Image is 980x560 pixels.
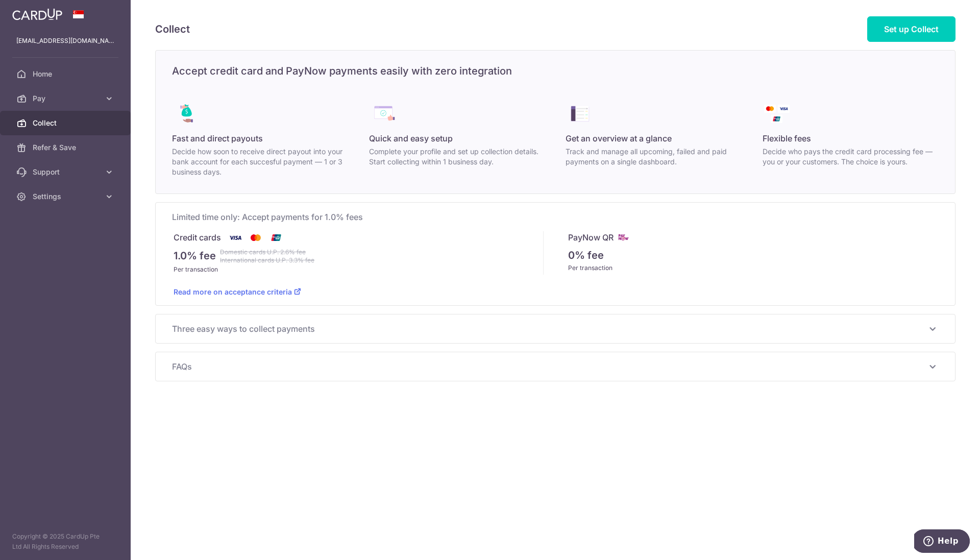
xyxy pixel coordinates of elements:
[23,7,44,16] span: Help
[369,100,398,128] img: collect_benefits-quick_setup-238ffe9d55e53beed05605bc46673ff5ef3689472e416b62ebc7d0ab8d3b3a0b.png
[763,100,791,128] img: collect_benefits-payment-logos-dce544b9a714b2bc395541eb8d6324069de0a0c65b63ad9c2b4d71e4e11ae343.png
[763,132,811,144] span: Flexible fees
[369,147,546,167] p: Complete your profile and set up collection details. Start collecting within 1 business day.
[568,231,614,244] p: PayNow QR
[884,24,939,34] span: Set up Collect
[174,264,543,275] div: Per transaction
[155,21,190,37] h5: Collect
[174,248,216,264] p: 1.0% fee
[33,142,100,153] span: Refer & Save
[566,147,742,167] p: Track and manage all upcoming, failed and paid payments on a single dashboard.
[172,100,201,128] img: collect_benefits-direct_payout-68d016c079b23098044efbcd1479d48bd02143683a084563df2606996dc465b2.png
[172,323,926,335] span: Three easy ways to collect payments
[568,263,938,273] div: Per transaction
[220,248,314,264] strike: Domestic cards U.P. 2.6% fee International cards U.P. 3.3% fee
[568,248,604,263] p: 0% fee
[763,147,939,167] p: Decide who pays the credit card processing fee — you or your customers. The choice is yours.
[174,231,221,244] p: Credit cards
[33,118,100,128] span: Collect
[618,231,630,244] img: paynow-md-4fe65508ce96feda548756c5ee0e473c78d4820b8ea51387c6e4ad89e58a5e61.png
[172,132,263,144] span: Fast and direct payouts
[225,231,246,244] img: Visa
[566,132,672,144] span: Get an overview at a glance
[33,191,100,202] span: Settings
[174,287,301,296] a: Read more on acceptance criteria
[172,360,926,373] span: FAQs
[246,231,266,244] img: Mastercard
[33,69,100,79] span: Home
[33,167,100,177] span: Support
[33,93,100,104] span: Pay
[16,36,114,46] p: [EMAIL_ADDRESS][DOMAIN_NAME]
[172,323,939,335] p: Three easy ways to collect payments
[172,147,349,177] p: Decide how soon to receive direct payout into your bank account for each succesful payment — 1 or...
[172,211,939,223] span: Limited time only: Accept payments for 1.0% fees
[172,360,939,373] p: FAQs
[12,8,62,20] img: CardUp
[867,16,955,42] a: Set up Collect
[566,100,594,128] img: collect_benefits-all-in-one-overview-ecae168be53d4dea631b4473abdc9059fc34e556e287cb8dd7d0b18560f7...
[266,231,286,244] img: Union Pay
[369,132,453,144] span: Quick and easy setup
[156,63,955,79] h5: Accept credit card and PayNow payments easily with zero integration
[914,529,970,555] iframe: Opens a widget where you can find more information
